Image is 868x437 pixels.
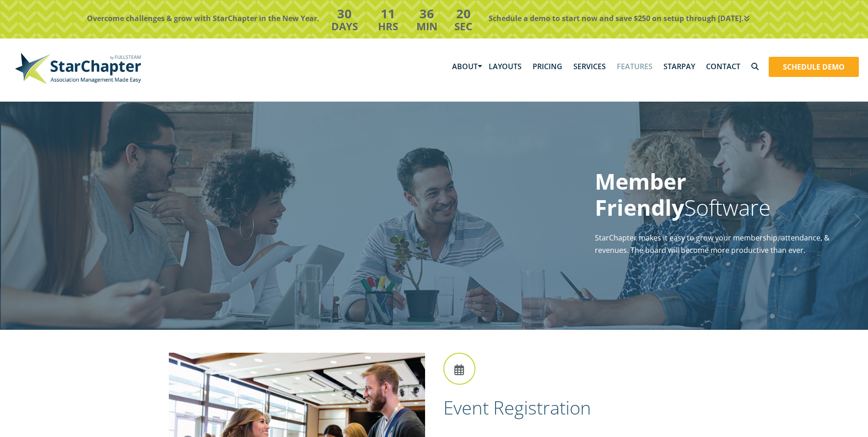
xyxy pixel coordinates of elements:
a: Features [611,52,658,81]
p: StarChapter makes it easy to grow your membership, attendance, & revenues. The board will become ... [595,232,847,257]
h1: Software [595,168,847,221]
h3: 11 [369,5,407,23]
h3: 30 [319,5,369,23]
h4: Min [407,19,447,34]
h3: 36 [407,5,447,23]
a: Schedule Demo [769,57,858,76]
img: StarChapter-with-Tagline-Main-500.jpg [9,48,146,89]
a: Services [568,52,611,81]
p: Schedule a demo to start now and save $250 on setup through [DATE]. [489,14,852,23]
h3: 20 [447,5,480,23]
h4: Hrs [369,19,407,34]
h4: Sec [447,19,480,34]
a: Layouts [483,52,527,81]
h2: Event Registration [443,396,700,420]
p: Overcome challenges & grow with StarChapter in the New Year. [7,14,319,23]
a: Pricing [527,52,568,81]
strong: Member Friendly [595,166,686,223]
h4: Days [319,19,369,34]
a: Contact [701,52,746,81]
a: StarPay [658,52,701,81]
a: About [447,52,483,81]
a: Next [854,207,868,229]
